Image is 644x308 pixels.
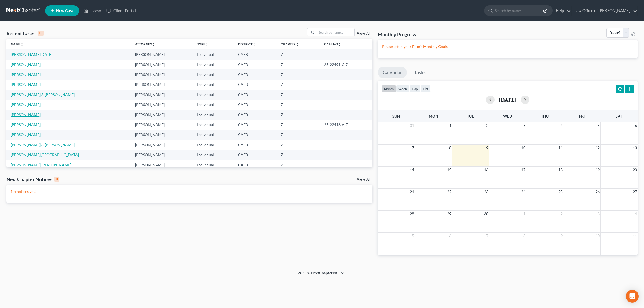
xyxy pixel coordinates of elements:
[626,290,639,303] div: Open Intercom Messenger
[11,142,75,147] a: [PERSON_NAME] & [PERSON_NAME]
[205,43,208,46] i: unfold_more
[495,6,544,16] input: Search by name...
[558,145,563,151] span: 11
[276,60,320,69] td: 7
[193,49,234,59] td: Individual
[541,114,549,118] span: Thu
[234,90,276,100] td: CAEB
[131,60,193,69] td: [PERSON_NAME]
[234,120,276,130] td: CAEB
[276,140,320,150] td: 7
[193,120,234,130] td: Individual
[193,80,234,90] td: Individual
[234,80,276,90] td: CAEB
[6,176,59,182] div: NextChapter Notices
[616,114,622,118] span: Sat
[131,150,193,160] td: [PERSON_NAME]
[579,114,585,118] span: Fri
[131,90,193,100] td: [PERSON_NAME]
[11,42,24,46] a: Nameunfold_more
[234,49,276,59] td: CAEB
[396,85,409,92] button: week
[560,122,563,129] span: 4
[193,110,234,120] td: Individual
[320,60,372,69] td: 25-22491-C-7
[131,110,193,120] td: [PERSON_NAME]
[276,110,320,120] td: 7
[320,120,372,130] td: 25-22416-A-7
[253,43,256,46] i: unfold_more
[276,49,320,59] td: 7
[276,90,320,100] td: 7
[11,163,71,167] a: [PERSON_NAME] [PERSON_NAME]
[484,211,489,217] span: 30
[409,189,415,195] span: 21
[382,85,396,92] button: month
[595,145,600,151] span: 12
[378,31,416,38] h3: Monthly Progress
[338,43,341,46] i: unfold_more
[276,80,320,90] td: 7
[357,178,370,181] a: View All
[411,233,415,239] span: 5
[449,122,452,129] span: 1
[11,82,41,87] a: [PERSON_NAME]
[560,211,563,217] span: 2
[409,211,415,217] span: 28
[234,69,276,79] td: CAEB
[484,167,489,173] span: 16
[193,90,234,100] td: Individual
[276,130,320,140] td: 7
[56,9,74,13] span: New Case
[597,122,600,129] span: 5
[595,167,600,173] span: 19
[281,42,299,46] a: Chapterunfold_more
[595,233,600,239] span: 10
[131,80,193,90] td: [PERSON_NAME]
[449,145,452,151] span: 8
[234,150,276,160] td: CAEB
[131,69,193,79] td: [PERSON_NAME]
[429,114,438,118] span: Mon
[234,140,276,150] td: CAEB
[193,60,234,69] td: Individual
[131,100,193,109] td: [PERSON_NAME]
[572,6,637,16] a: Law Office of [PERSON_NAME]
[558,189,563,195] span: 25
[449,233,452,239] span: 6
[560,233,563,239] span: 9
[632,233,638,239] span: 11
[11,189,368,194] p: No notices yet!
[447,211,452,217] span: 29
[276,100,320,109] td: 7
[411,145,415,151] span: 7
[234,100,276,109] td: CAEB
[382,44,633,49] p: Please setup your Firm's Monthly Goals
[378,67,407,78] a: Calendar
[11,122,41,127] a: [PERSON_NAME]
[6,30,44,36] div: Recent Cases
[11,92,75,97] a: [PERSON_NAME] & [PERSON_NAME]
[486,122,489,129] span: 2
[54,177,59,182] div: 0
[486,233,489,239] span: 7
[523,233,526,239] span: 8
[238,42,256,46] a: Districtunfold_more
[447,167,452,173] span: 15
[484,189,489,195] span: 23
[193,160,234,170] td: Individual
[193,150,234,160] td: Individual
[499,97,517,102] h2: [DATE]
[357,32,370,35] a: View All
[523,211,526,217] span: 1
[11,132,41,137] a: [PERSON_NAME]
[169,270,475,280] div: 2025 © NextChapterBK, INC
[521,189,526,195] span: 24
[521,145,526,151] span: 10
[104,6,138,16] a: Client Portal
[409,67,430,78] a: Tasks
[447,189,452,195] span: 22
[296,43,299,46] i: unfold_more
[276,150,320,160] td: 7
[409,85,420,92] button: day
